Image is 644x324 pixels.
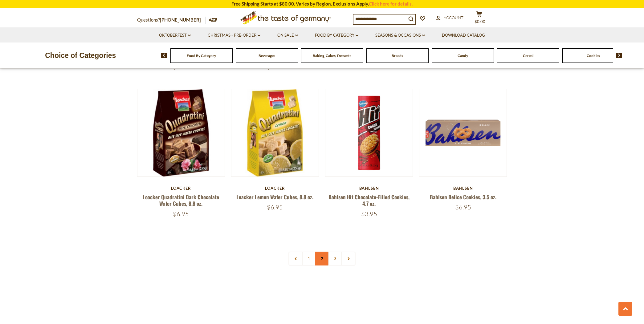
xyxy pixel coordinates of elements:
[315,32,358,39] a: Food By Category
[137,16,206,24] p: Questions?
[159,32,191,39] a: Oktoberfest
[369,1,413,6] a: Click here for details.
[587,53,600,58] a: Cookies
[231,89,319,176] img: Loacker Lemon Wafer Cubes, 8.8 oz.
[419,186,507,191] div: Bahlsen
[455,203,471,211] span: $6.95
[325,186,413,191] div: Bahlsen
[137,89,225,176] img: Loacker Quadratini Dark Chocolate Wafer Cubes, 8.8 oz.
[187,53,216,58] a: Food By Category
[173,210,189,218] span: $6.95
[231,186,319,191] div: Loacker
[325,89,413,176] img: Bahlsen Hit Chocolate-Filled Cookies, 4.7 oz.
[315,252,329,265] a: 2
[259,53,275,58] a: Beverages
[328,252,342,265] a: 3
[442,32,485,39] a: Download Catalog
[267,203,283,211] span: $6.95
[160,17,201,22] a: [PHONE_NUMBER]
[236,193,313,201] a: Loacker Lemon Wafer Cubes, 8.8 oz.
[430,193,496,201] a: Bahlsen Delice Cookies, 3.5 oz.
[436,14,463,21] a: Account
[616,53,622,58] img: next arrow
[208,32,260,39] a: Christmas - PRE-ORDER
[361,210,377,218] span: $3.95
[313,53,351,58] a: Baking, Cakes, Desserts
[161,53,167,58] img: previous arrow
[475,19,485,24] span: $0.00
[470,11,488,26] button: $0.00
[523,53,533,58] a: Cereal
[328,193,410,207] a: Bahlsen Hit Chocolate-Filled Cookies, 4.7 oz.
[458,53,468,58] a: Candy
[419,89,507,176] img: Bahlsen Delice Cookies, 3.5 oz.
[444,15,463,20] span: Account
[302,252,316,265] a: 1
[392,53,403,58] a: Breads
[375,32,425,39] a: Seasons & Occasions
[277,32,298,39] a: On Sale
[143,193,219,207] a: Loacker Quadratini Dark Chocolate Wafer Cubes, 8.8 oz.
[137,186,225,191] div: Loacker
